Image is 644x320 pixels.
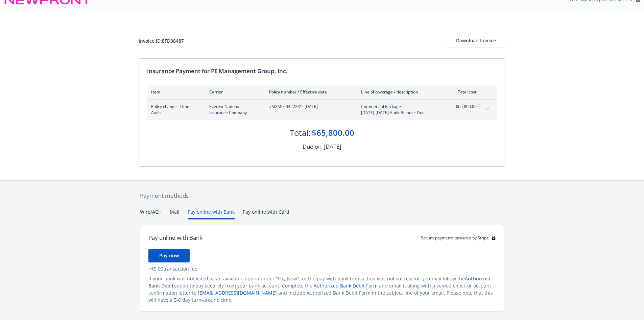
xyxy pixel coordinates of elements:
button: Pay online with Card [243,208,289,219]
a: [EMAIL_ADDRESS][DOMAIN_NAME] [198,290,277,296]
div: Secure payments provided by Stripe [421,235,496,241]
span: Everest National Insurance Company [209,104,258,116]
span: Commercial Package[DATE]-[DATE] Audit Balance Due [361,104,440,116]
div: + $5.00 transaction fee [148,265,496,272]
button: Pay online with Bank [188,208,235,219]
button: expand content [482,104,493,114]
span: Pay now [159,252,179,259]
a: Authorized Bank Debit Form [314,282,378,289]
span: $65,800.00 [451,104,477,110]
button: Pay now [148,249,190,262]
span: #SI8ML00422231 - [DATE] [269,104,350,110]
div: Download Invoice [446,34,505,47]
div: Carrier [209,89,258,95]
span: Commercial Package [361,104,440,110]
div: If your bank was not listed as an available option under "Pay Now", or the pay with bank transact... [148,275,496,303]
div: Payment methods [140,191,504,200]
div: Due on [303,142,321,151]
button: Download Invoice [446,34,505,47]
button: Wire/ACH [140,208,162,219]
div: [DATE] [324,142,341,151]
div: Item [151,89,198,95]
div: Pay online with Bank [148,233,202,242]
button: Mail [170,208,180,219]
div: Policy change - Other - AuditEverest National Insurance Company#SI8ML00422231- [DATE]Commercial P... [147,100,497,120]
span: [DATE]-[DATE] Audit Balance Due [361,110,440,116]
div: $65,800.00 [312,127,354,138]
div: Insurance Payment for PE Management Group, Inc. [147,67,497,76]
div: Invoice ID: EFD08487 [139,37,184,44]
div: Policy number / Effective date [269,89,350,95]
span: Policy change - Other - Audit [151,104,198,116]
span: Authorized Bank Debit [148,275,491,289]
div: Total: [290,127,310,138]
div: Line of coverage / description [361,89,440,95]
div: Total cost [451,89,477,95]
